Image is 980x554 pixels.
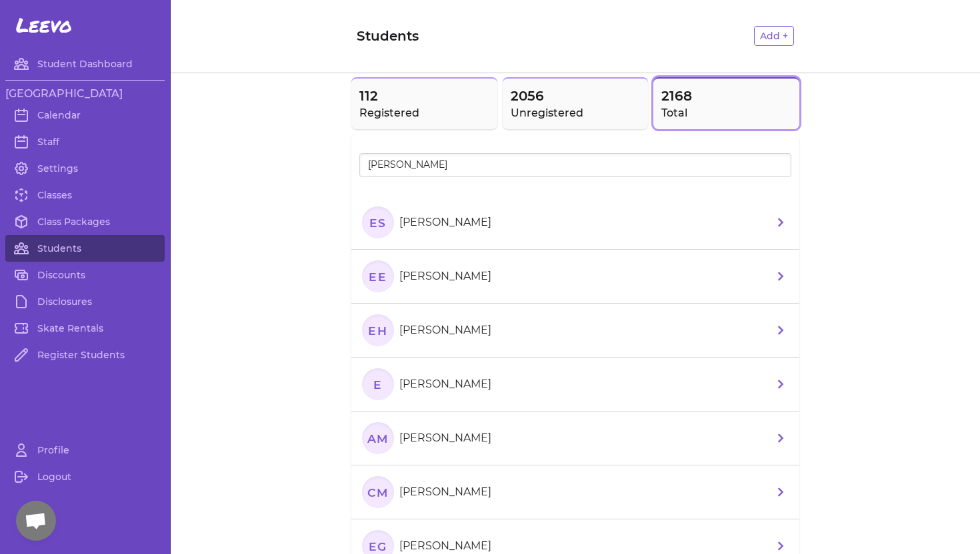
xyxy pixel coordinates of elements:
a: Discounts [5,262,165,288]
span: 2168 [661,87,791,105]
a: ES[PERSON_NAME] [351,196,799,250]
a: Class Packages [5,208,165,235]
a: CM[PERSON_NAME] [351,465,799,519]
button: 2056Unregistered [503,77,649,129]
p: [PERSON_NAME] [399,376,491,392]
span: 2056 [511,87,641,105]
a: Classes [5,182,165,208]
p: [PERSON_NAME] [399,268,491,284]
h2: Registered [359,105,489,121]
p: [PERSON_NAME] [399,214,491,230]
input: Search all students by name... [359,153,791,177]
a: Staff [5,129,165,155]
p: [PERSON_NAME] [399,430,491,446]
a: EH[PERSON_NAME] [351,304,799,358]
p: [PERSON_NAME] [399,484,491,500]
h2: Unregistered [511,105,641,121]
text: EH [368,323,387,337]
a: Students [5,235,165,262]
text: EE [369,269,387,283]
p: [PERSON_NAME] [399,538,491,554]
a: Profile [5,437,165,463]
a: Settings [5,155,165,182]
text: EG [369,539,387,553]
a: Register Students [5,342,165,368]
h2: Total [661,105,791,121]
a: Skate Rentals [5,315,165,342]
a: AM[PERSON_NAME] [351,412,799,465]
button: 112Registered [351,77,497,129]
a: EE[PERSON_NAME] [351,250,799,304]
text: AM [367,431,389,445]
text: E [373,377,383,391]
a: Logout [5,463,165,490]
a: Disclosures [5,288,165,315]
h3: [GEOGRAPHIC_DATA] [5,86,165,102]
button: Add + [754,26,794,46]
a: Calendar [5,102,165,129]
a: Student Dashboard [5,51,165,77]
button: 2168Total [653,77,799,129]
p: [PERSON_NAME] [399,322,491,338]
text: ES [369,215,387,229]
div: Open chat [16,501,56,541]
span: Leevo [16,13,72,37]
text: CM [367,485,389,499]
span: 112 [359,87,489,105]
a: E[PERSON_NAME] [351,358,799,412]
